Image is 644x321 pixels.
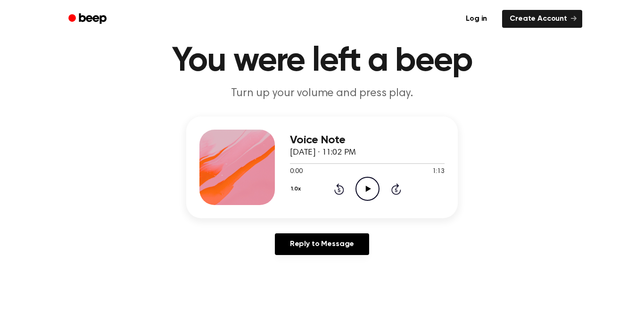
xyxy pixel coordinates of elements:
[141,86,503,101] p: Turn up your volume and press play.
[275,233,369,255] a: Reply to Message
[81,44,563,78] h1: You were left a beep
[290,167,302,177] span: 0:00
[290,148,356,157] span: [DATE] · 11:02 PM
[502,10,582,28] a: Create Account
[290,181,304,197] button: 1.0x
[456,8,496,30] a: Log in
[290,134,445,147] h3: Voice Note
[432,167,445,177] span: 1:13
[62,10,115,28] a: Beep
